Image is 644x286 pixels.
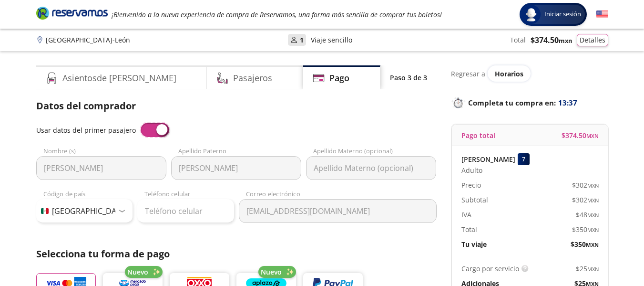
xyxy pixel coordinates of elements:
[495,69,523,78] span: Horarios
[36,6,108,20] i: Brand Logo
[451,69,485,79] p: Regresar a
[562,130,599,140] span: $ 374.50
[261,267,282,277] span: Nuevo
[390,73,427,83] p: Paso 3 de 3
[531,34,572,46] span: $ 374.50
[461,264,519,274] p: Cargo por servicio
[596,9,608,21] button: English
[461,180,481,190] p: Precio
[461,154,515,164] p: [PERSON_NAME]
[587,197,599,204] small: MXN
[586,241,599,248] small: MXN
[572,195,599,205] span: $ 302
[41,208,49,214] img: MX
[461,224,477,234] p: Total
[510,35,526,45] p: Total
[558,97,577,108] span: 13:37
[137,199,234,223] input: Teléfono celular
[461,195,488,205] p: Subtotal
[572,180,599,190] span: $ 302
[112,10,442,19] em: ¡Bienvenido a la nueva experiencia de compra de Reservamos, una forma más sencilla de comprar tus...
[587,226,599,233] small: MXN
[311,35,352,45] p: Viaje sencillo
[451,65,608,82] div: Regresar a ver horarios
[171,156,301,180] input: Apellido Paterno
[239,199,437,223] input: Correo electrónico
[451,96,608,109] p: Completa tu compra en :
[577,34,608,46] button: Detalles
[559,36,572,45] small: MXN
[306,156,436,180] input: Apellido Materno (opcional)
[62,72,176,85] h4: Asientos de [PERSON_NAME]
[587,265,599,273] small: MXN
[36,156,166,180] input: Nombre (s)
[461,130,495,140] p: Pago total
[461,210,471,220] p: IVA
[127,267,148,277] span: Nuevo
[36,6,108,23] a: Brand Logo
[36,247,437,261] p: Selecciona tu forma de pago
[36,126,136,135] span: Usar datos del primer pasajero
[46,35,130,45] p: [GEOGRAPHIC_DATA] - León
[461,165,482,175] span: Adulto
[587,212,599,219] small: MXN
[587,182,599,189] small: MXN
[36,99,437,113] p: Datos del comprador
[233,72,272,85] h4: Pasajeros
[329,72,349,85] h4: Pago
[518,153,530,165] div: 7
[576,210,599,220] span: $ 48
[576,264,599,274] span: $ 25
[461,239,487,249] p: Tu viaje
[586,132,599,139] small: MXN
[571,239,599,249] span: $ 350
[300,35,304,45] p: 1
[572,224,599,234] span: $ 350
[541,10,585,19] span: Iniciar sesión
